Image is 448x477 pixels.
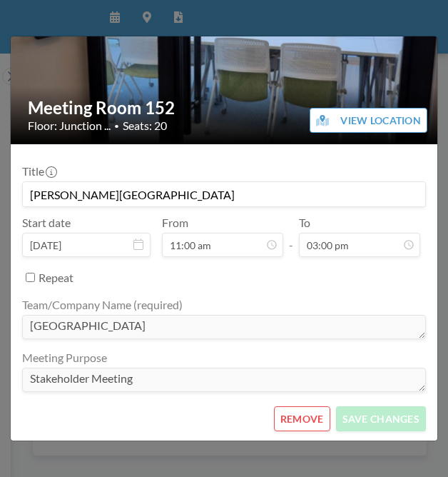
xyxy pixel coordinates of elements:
[299,216,310,230] label: To
[22,351,107,365] label: Meeting Purpose
[39,271,73,285] label: Repeat
[22,298,183,312] label: Team/Company Name (required)
[28,119,111,133] span: Floor: Junction ...
[22,216,71,230] label: Start date
[310,108,427,133] button: VIEW LOCATION
[274,406,330,431] button: REMOVE
[28,97,422,119] h2: Meeting Room 152
[114,121,119,131] span: •
[22,164,56,179] label: Title
[336,406,426,431] button: SAVE CHANGES
[162,216,188,230] label: From
[123,119,167,133] span: Seats: 20
[289,221,293,252] span: -
[23,182,425,206] input: (No title)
